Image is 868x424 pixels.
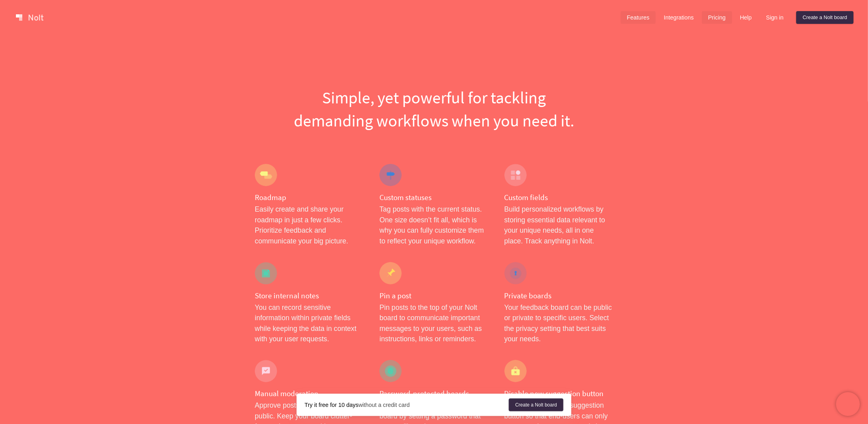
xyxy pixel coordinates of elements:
[305,401,509,409] div: without a credit card
[379,291,488,301] h4: Pin a post
[504,193,613,202] h4: Custom fields
[702,11,732,24] a: Pricing
[255,193,364,202] h4: Roadmap
[255,302,364,344] p: You can record sensitive information within private fields while keeping the data in context with...
[504,204,613,246] p: Build personalized workflows by storing essential data relevant to your unique needs, all in one ...
[760,11,790,24] a: Sign in
[255,389,364,399] h4: Manual moderation
[255,291,364,301] h4: Store internal notes
[305,402,358,408] strong: Try it free for 10 days
[504,291,613,301] h4: Private boards
[734,11,759,24] a: Help
[796,11,854,24] a: Create a Nolt board
[379,389,488,399] h4: Password-protected boards
[504,302,613,344] p: Your feedback board can be public or private to specific users. Select the privacy setting that b...
[379,193,488,202] h4: Custom statuses
[255,86,613,132] h1: Simple, yet powerful for tackling demanding workflows when you need it.
[379,302,488,344] p: Pin posts to the top of your Nolt board to communicate important messages to your users, such as ...
[621,11,656,24] a: Features
[836,392,860,416] iframe: Chatra live chat
[504,389,613,399] h4: Disable new suggestion button
[379,204,488,246] p: Tag posts with the current status. One size doesn’t fit all, which is why you can fully customize...
[255,204,364,246] p: Easily create and share your roadmap in just a few clicks. Prioritize feedback and communicate yo...
[509,399,563,411] a: Create a Nolt board
[657,11,700,24] a: Integrations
